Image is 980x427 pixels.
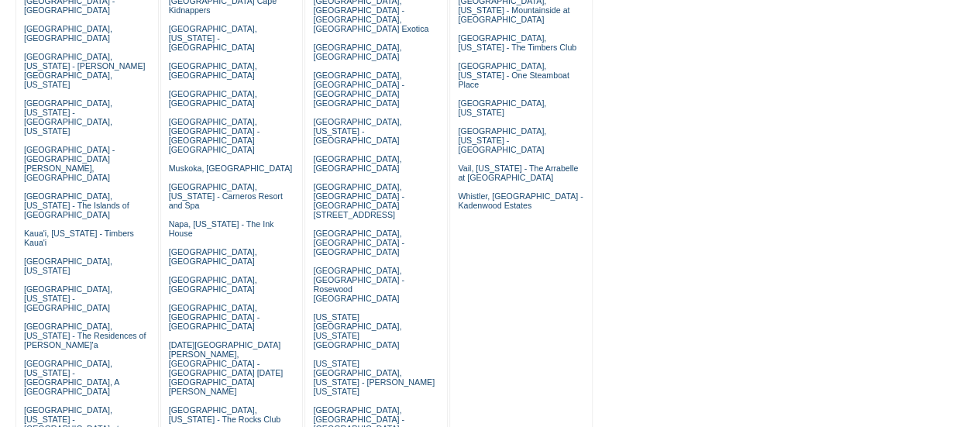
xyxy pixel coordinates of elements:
[169,89,257,108] a: [GEOGRAPHIC_DATA], [GEOGRAPHIC_DATA]
[169,303,260,331] a: [GEOGRAPHIC_DATA], [GEOGRAPHIC_DATA] - [GEOGRAPHIC_DATA]
[24,257,112,275] a: [GEOGRAPHIC_DATA], [US_STATE]
[169,182,283,210] a: [GEOGRAPHIC_DATA], [US_STATE] - Carneros Resort and Spa
[313,182,404,219] a: [GEOGRAPHIC_DATA], [GEOGRAPHIC_DATA] - [GEOGRAPHIC_DATA][STREET_ADDRESS]
[169,247,257,266] a: [GEOGRAPHIC_DATA], [GEOGRAPHIC_DATA]
[169,164,292,173] a: Muskoka, [GEOGRAPHIC_DATA]
[24,98,112,136] a: [GEOGRAPHIC_DATA], [US_STATE] - [GEOGRAPHIC_DATA], [US_STATE]
[169,405,281,424] a: [GEOGRAPHIC_DATA], [US_STATE] - The Rocks Club
[458,191,583,210] a: Whistler, [GEOGRAPHIC_DATA] - Kadenwood Estates
[313,229,404,257] a: [GEOGRAPHIC_DATA], [GEOGRAPHIC_DATA] - [GEOGRAPHIC_DATA]
[458,33,576,52] a: [GEOGRAPHIC_DATA], [US_STATE] - The Timbers Club
[313,154,401,173] a: [GEOGRAPHIC_DATA], [GEOGRAPHIC_DATA]
[24,191,129,219] a: [GEOGRAPHIC_DATA], [US_STATE] - The Islands of [GEOGRAPHIC_DATA]
[169,61,257,80] a: [GEOGRAPHIC_DATA], [GEOGRAPHIC_DATA]
[169,340,283,396] a: [DATE][GEOGRAPHIC_DATA][PERSON_NAME], [GEOGRAPHIC_DATA] - [GEOGRAPHIC_DATA] [DATE][GEOGRAPHIC_DAT...
[458,61,569,89] a: [GEOGRAPHIC_DATA], [US_STATE] - One Steamboat Place
[169,24,257,52] a: [GEOGRAPHIC_DATA], [US_STATE] - [GEOGRAPHIC_DATA]
[313,359,435,396] a: [US_STATE][GEOGRAPHIC_DATA], [US_STATE] - [PERSON_NAME] [US_STATE]
[24,145,115,182] a: [GEOGRAPHIC_DATA] - [GEOGRAPHIC_DATA][PERSON_NAME], [GEOGRAPHIC_DATA]
[313,71,404,108] a: [GEOGRAPHIC_DATA], [GEOGRAPHIC_DATA] - [GEOGRAPHIC_DATA] [GEOGRAPHIC_DATA]
[24,284,112,312] a: [GEOGRAPHIC_DATA], [US_STATE] - [GEOGRAPHIC_DATA]
[169,117,260,154] a: [GEOGRAPHIC_DATA], [GEOGRAPHIC_DATA] - [GEOGRAPHIC_DATA] [GEOGRAPHIC_DATA]
[169,275,257,294] a: [GEOGRAPHIC_DATA], [GEOGRAPHIC_DATA]
[458,164,578,182] a: Vail, [US_STATE] - The Arrabelle at [GEOGRAPHIC_DATA]
[458,98,546,117] a: [GEOGRAPHIC_DATA], [US_STATE]
[169,219,274,238] a: Napa, [US_STATE] - The Ink House
[313,43,401,61] a: [GEOGRAPHIC_DATA], [GEOGRAPHIC_DATA]
[24,322,146,350] a: [GEOGRAPHIC_DATA], [US_STATE] - The Residences of [PERSON_NAME]'a
[24,359,119,396] a: [GEOGRAPHIC_DATA], [US_STATE] - [GEOGRAPHIC_DATA], A [GEOGRAPHIC_DATA]
[313,266,404,303] a: [GEOGRAPHIC_DATA], [GEOGRAPHIC_DATA] - Rosewood [GEOGRAPHIC_DATA]
[24,52,146,89] a: [GEOGRAPHIC_DATA], [US_STATE] - [PERSON_NAME][GEOGRAPHIC_DATA], [US_STATE]
[24,229,134,247] a: Kaua'i, [US_STATE] - Timbers Kaua'i
[458,126,546,154] a: [GEOGRAPHIC_DATA], [US_STATE] - [GEOGRAPHIC_DATA]
[24,24,112,43] a: [GEOGRAPHIC_DATA], [GEOGRAPHIC_DATA]
[313,117,401,145] a: [GEOGRAPHIC_DATA], [US_STATE] - [GEOGRAPHIC_DATA]
[313,312,401,350] a: [US_STATE][GEOGRAPHIC_DATA], [US_STATE][GEOGRAPHIC_DATA]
